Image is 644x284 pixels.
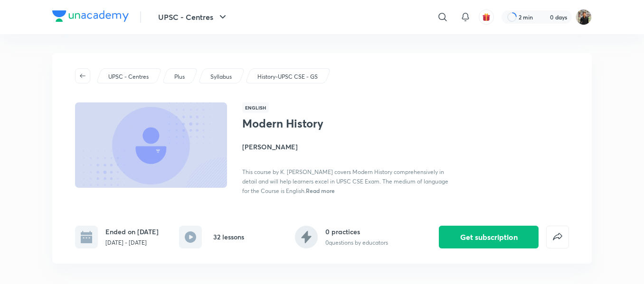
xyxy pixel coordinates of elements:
[242,142,455,152] h4: [PERSON_NAME]
[107,73,151,81] a: UPSC - Centres
[242,117,398,130] h1: Modern History
[439,226,539,248] button: Get subscription
[105,227,159,237] h6: Ended on [DATE]
[108,73,149,81] p: UPSC - Centres
[325,227,388,237] h6: 0 practices
[242,102,269,113] span: English
[479,9,494,25] button: avatar
[242,168,448,194] span: This course by K. [PERSON_NAME] covers Modern History comprehensively in detail and will help lea...
[173,73,187,81] a: Plus
[539,12,548,22] img: streak
[306,187,335,194] span: Read more
[256,73,320,81] a: History-UPSC CSE - GS
[52,10,129,24] a: Company Logo
[482,13,491,21] img: avatar
[52,10,129,22] img: Company Logo
[174,73,185,81] p: Plus
[257,73,318,81] p: History-UPSC CSE - GS
[152,8,234,27] button: UPSC - Centres
[210,73,232,81] p: Syllabus
[213,232,244,242] h6: 32 lessons
[209,73,234,81] a: Syllabus
[105,238,159,247] p: [DATE] - [DATE]
[74,101,228,189] img: Thumbnail
[576,9,592,25] img: Yudhishthir
[325,238,388,247] p: 0 questions by educators
[546,226,569,248] button: false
